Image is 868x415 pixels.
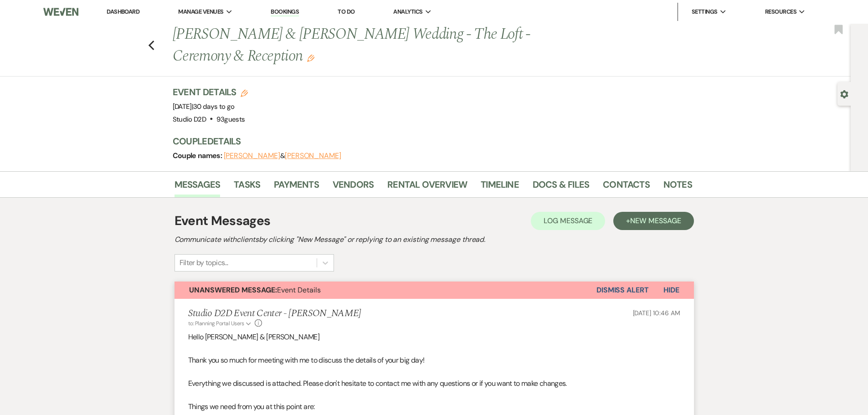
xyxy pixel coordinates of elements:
[840,89,848,98] button: Open lead details
[224,151,341,160] span: &
[173,86,248,98] h3: Event Details
[765,7,796,16] span: Resources
[544,216,592,225] span: Log Message
[173,135,683,148] h3: Couple Details
[393,7,422,16] span: Analytics
[613,212,693,230] button: +New Message
[285,152,341,159] button: [PERSON_NAME]
[274,177,319,197] a: Payments
[307,54,314,62] button: Edit
[173,115,206,124] span: Studio D2D
[189,285,277,295] strong: Unanswered Message:
[633,309,680,317] span: [DATE] 10:46 AM
[193,102,235,111] span: 30 days to go
[180,257,228,268] div: Filter by topics...
[224,152,280,159] button: [PERSON_NAME]
[188,332,320,342] span: Hello [PERSON_NAME] & [PERSON_NAME]
[531,212,605,230] button: Log Message
[43,2,78,21] img: Weven Logo
[188,320,244,327] span: to: Planning Portal Users
[178,7,223,16] span: Manage Venues
[173,102,235,111] span: [DATE]
[481,177,519,197] a: Timeline
[189,285,321,295] span: Event Details
[649,282,694,299] button: Hide
[603,177,650,197] a: Contacts
[663,285,679,295] span: Hide
[175,177,221,197] a: Messages
[175,234,694,245] h2: Communicate with clients by clicking "New Message" or replying to an existing message thread.
[271,8,299,16] a: Bookings
[630,216,681,225] span: New Message
[234,177,260,197] a: Tasks
[175,282,596,299] button: Unanswered Message:Event Details
[596,282,649,299] button: Dismiss Alert
[188,308,361,319] h5: Studio D2D Event Center - [PERSON_NAME]
[173,24,581,67] h1: [PERSON_NAME] & [PERSON_NAME] Wedding - The Loft - Ceremony & Reception
[216,115,245,124] span: 93 guests
[663,177,692,197] a: Notes
[188,355,425,365] span: Thank you so much for meeting with me to discuss the details of your big day!
[533,177,589,197] a: Docs & Files
[188,379,567,388] span: Everything we discussed is attached. Please don't hesitate to contact me with any questions or if...
[338,8,354,15] a: To Do
[188,319,253,328] button: to: Planning Portal Users
[173,151,224,160] span: Couple names:
[333,177,374,197] a: Vendors
[188,402,315,411] span: Things we need from you at this point are:
[387,177,467,197] a: Rental Overview
[192,102,235,111] span: |
[175,211,271,231] h1: Event Messages
[692,7,718,16] span: Settings
[107,8,139,15] a: Dashboard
